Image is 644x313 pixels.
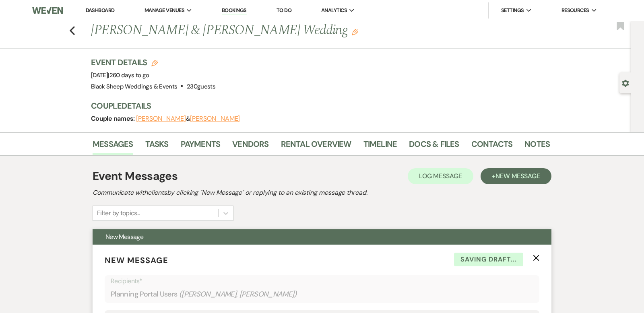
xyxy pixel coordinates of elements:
[91,82,177,91] span: Black Sheep Weddings & Events
[136,115,186,122] button: [PERSON_NAME]
[93,138,133,155] a: Messages
[222,7,247,14] a: Bookings
[281,138,351,155] a: Rental Overview
[91,57,215,68] h3: Event Details
[622,79,629,86] button: Open lead details
[481,168,551,184] button: +New Message
[321,6,347,14] span: Analytics
[93,188,551,198] h2: Communicate with clients by clicking "New Message" or replying to an existing message thread.
[363,138,397,155] a: Timeline
[561,6,589,14] span: Resources
[179,289,297,300] span: ( [PERSON_NAME], [PERSON_NAME] )
[97,208,140,218] div: Filter by topics...
[181,138,221,155] a: Payments
[145,138,169,155] a: Tasks
[409,138,459,155] a: Docs & Files
[93,168,178,185] h1: Event Messages
[454,253,523,266] span: Saving draft...
[91,100,542,111] h3: Couple Details
[144,6,184,14] span: Manage Venues
[136,115,240,123] span: &
[232,138,268,155] a: Vendors
[501,6,524,14] span: Settings
[524,138,550,155] a: Notes
[91,114,136,123] span: Couple names:
[277,7,291,14] a: To Do
[86,7,115,14] a: Dashboard
[471,138,513,155] a: Contacts
[352,28,358,35] button: Edit
[111,276,533,286] p: Recipients*
[495,172,540,180] span: New Message
[187,82,215,91] span: 230 guests
[408,168,473,184] button: Log Message
[32,2,63,19] img: Weven Logo
[105,255,168,266] span: New Message
[108,71,149,79] span: |
[105,233,143,241] span: New Message
[190,115,240,122] button: [PERSON_NAME]
[419,172,462,180] span: Log Message
[111,286,533,302] div: Planning Portal Users
[91,71,149,79] span: [DATE]
[91,21,452,40] h1: [PERSON_NAME] & [PERSON_NAME] Wedding
[109,71,149,79] span: 260 days to go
